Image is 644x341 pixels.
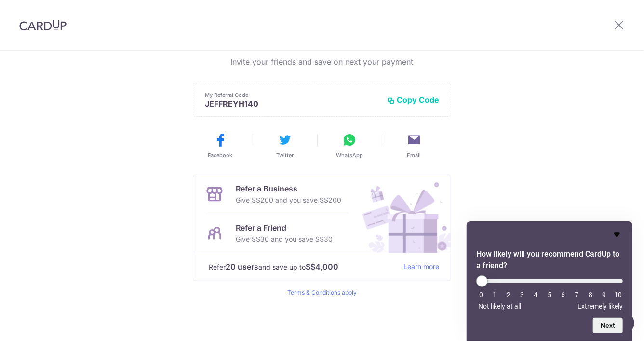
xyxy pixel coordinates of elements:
[386,132,443,159] button: Email
[208,151,233,159] span: Facebook
[209,261,396,273] p: Refer and save up to
[403,261,439,273] a: Learn more
[353,175,451,253] img: Refer
[226,261,258,273] strong: 20 users
[276,151,294,159] span: Twitter
[476,229,623,333] div: How likely will you recommend CardUp to a friend? Select an option from 0 to 10, with 0 being Not...
[586,291,595,299] li: 8
[531,291,541,299] li: 4
[407,151,421,159] span: Email
[256,132,313,159] button: Twitter
[336,151,363,159] span: WhatsApp
[558,291,568,299] li: 6
[600,291,609,299] li: 9
[613,291,623,299] li: 10
[205,91,379,99] p: My Referral Code
[321,132,378,159] button: WhatsApp
[476,275,623,310] div: How likely will you recommend CardUp to a friend? Select an option from 0 to 10, with 0 being Not...
[236,233,333,245] p: Give S$30 and you save S$30
[577,302,623,310] span: Extremely likely
[572,291,582,299] li: 7
[205,99,379,109] p: JEFFREYH140
[593,318,623,333] button: Next question
[476,291,486,299] li: 0
[22,7,41,15] span: Help
[611,229,623,241] button: Hide survey
[19,19,67,31] img: CardUp
[192,132,249,159] button: Facebook
[478,302,521,310] span: Not likely at all
[306,261,338,273] strong: S$4,000
[490,291,499,299] li: 1
[504,291,513,299] li: 2
[545,291,554,299] li: 5
[236,194,341,206] p: Give S$200 and you save S$200
[287,289,357,296] a: Terms & Conditions apply
[476,248,623,272] h2: How likely will you recommend CardUp to a friend? Select an option from 0 to 10, with 0 being Not...
[193,56,451,68] p: Invite your friends and save on next your payment
[517,291,527,299] li: 3
[236,222,333,233] p: Refer a Friend
[236,183,341,194] p: Refer a Business
[387,95,439,105] button: Copy Code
